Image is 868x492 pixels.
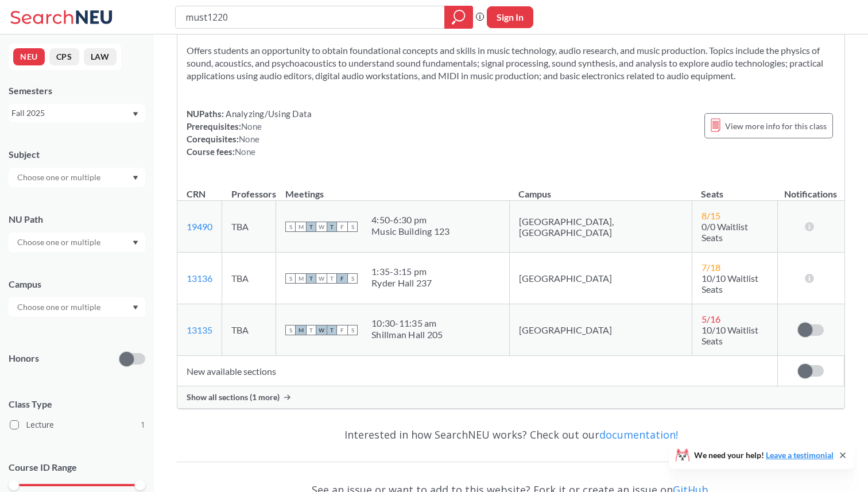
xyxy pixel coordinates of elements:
[316,222,327,232] span: W
[9,168,145,187] div: Dropdown arrow
[49,48,79,65] button: CPS
[187,44,835,82] section: Offers students an opportunity to obtain foundational concepts and skills in music technology, au...
[9,104,145,122] div: Fall 2025Dropdown arrow
[9,352,39,365] p: Honors
[306,325,316,335] span: T
[327,325,337,335] span: T
[487,6,533,28] button: Sign In
[371,266,432,277] div: 1:35 - 3:15 pm
[296,325,306,335] span: M
[9,461,145,474] p: Course ID Range
[371,226,450,237] div: Music Building 123
[9,398,145,410] span: Class Type
[692,176,777,201] th: Seats
[239,134,259,144] span: None
[224,109,312,119] span: Analyzing/Using Data
[184,7,436,27] input: Class, professor, course number, "phrase"
[276,176,510,201] th: Meetings
[337,222,347,232] span: F
[766,450,834,460] a: Leave a testimonial
[133,176,138,180] svg: Dropdown arrow
[296,222,306,232] span: M
[316,325,327,335] span: W
[285,325,296,335] span: S
[599,428,678,441] a: documentation!
[452,9,466,25] svg: magnifying glass
[11,300,108,314] input: Choose one or multiple
[306,222,316,232] span: T
[777,176,844,201] th: Notifications
[702,324,758,346] span: 10/10 Waitlist Seats
[509,253,692,304] td: [GEOGRAPHIC_DATA]
[177,356,777,386] td: New available sections
[285,222,296,232] span: S
[316,273,327,284] span: W
[11,171,108,184] input: Choose one or multiple
[702,313,720,324] span: 5 / 16
[13,48,45,65] button: NEU
[702,221,748,243] span: 0/0 Waitlist Seats
[347,273,358,284] span: S
[371,329,443,340] div: Shillman Hall 205
[187,221,212,232] a: 19490
[285,273,296,284] span: S
[371,214,450,226] div: 4:50 - 6:30 pm
[9,233,145,252] div: Dropdown arrow
[11,235,108,249] input: Choose one or multiple
[337,325,347,335] span: F
[371,277,432,289] div: Ryder Hall 237
[509,176,692,201] th: Campus
[702,273,758,295] span: 10/10 Waitlist Seats
[177,418,845,451] div: Interested in how SearchNEU works? Check out our
[187,392,280,402] span: Show all sections (1 more)
[9,84,145,97] div: Semesters
[347,222,358,232] span: S
[11,107,131,119] div: Fall 2025
[187,188,206,200] div: CRN
[222,304,276,356] td: TBA
[702,262,720,273] span: 7 / 18
[327,222,337,232] span: T
[177,386,844,408] div: Show all sections (1 more)
[694,451,834,459] span: We need your help!
[9,148,145,161] div: Subject
[187,324,212,335] a: 13135
[235,146,255,157] span: None
[133,241,138,245] svg: Dropdown arrow
[141,419,145,431] span: 1
[222,253,276,304] td: TBA
[84,48,117,65] button: LAW
[9,297,145,317] div: Dropdown arrow
[187,107,312,158] div: NUPaths: Prerequisites: Corequisites: Course fees:
[222,176,276,201] th: Professors
[187,273,212,284] a: 13136
[702,210,720,221] span: 8 / 15
[133,112,138,117] svg: Dropdown arrow
[9,278,145,290] div: Campus
[327,273,337,284] span: T
[222,201,276,253] td: TBA
[296,273,306,284] span: M
[337,273,347,284] span: F
[241,121,262,131] span: None
[306,273,316,284] span: T
[725,119,827,133] span: View more info for this class
[133,305,138,310] svg: Dropdown arrow
[9,213,145,226] div: NU Path
[444,6,473,29] div: magnifying glass
[509,201,692,253] td: [GEOGRAPHIC_DATA], [GEOGRAPHIC_DATA]
[10,417,145,432] label: Lecture
[347,325,358,335] span: S
[509,304,692,356] td: [GEOGRAPHIC_DATA]
[371,317,443,329] div: 10:30 - 11:35 am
